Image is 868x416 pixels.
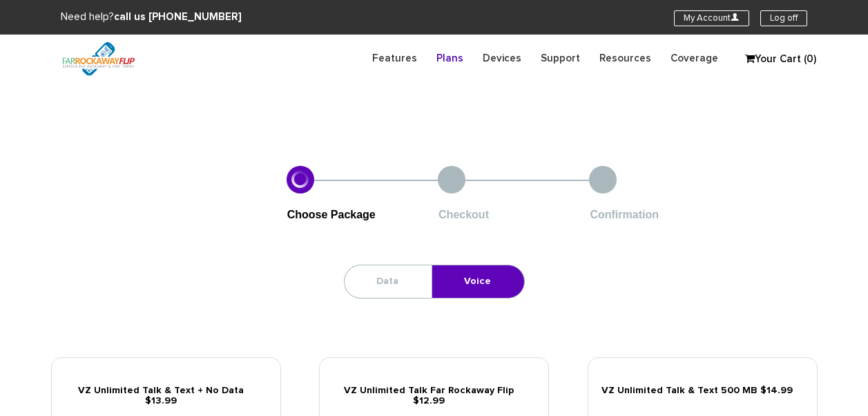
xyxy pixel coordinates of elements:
a: Data [345,265,430,298]
span: Choose Package [287,209,376,220]
a: Your Cart (0) [738,49,807,70]
span: Checkout [438,209,489,220]
span: Need help? [61,12,242,22]
strong: call us [PHONE_NUMBER] [114,12,242,22]
a: My AccountU [674,10,749,26]
a: Log off [760,10,807,26]
h5: VZ Unlimited Talk Far Rockaway Flip $12.99 [330,386,538,407]
a: Resources [590,45,661,72]
a: Devices [473,45,531,72]
a: Features [363,45,427,72]
img: FiveTownsFlip [51,35,146,83]
a: Plans [427,45,473,72]
h5: VZ Unlimited Talk & Text 500 MB $14.99 [599,386,807,396]
a: Coverage [661,45,728,72]
span: Confirmation [590,209,659,220]
h5: VZ Unlimited Talk & Text + No Data $13.99 [62,386,270,407]
a: Support [531,45,590,72]
i: U [731,12,740,21]
a: Voice [432,265,523,298]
